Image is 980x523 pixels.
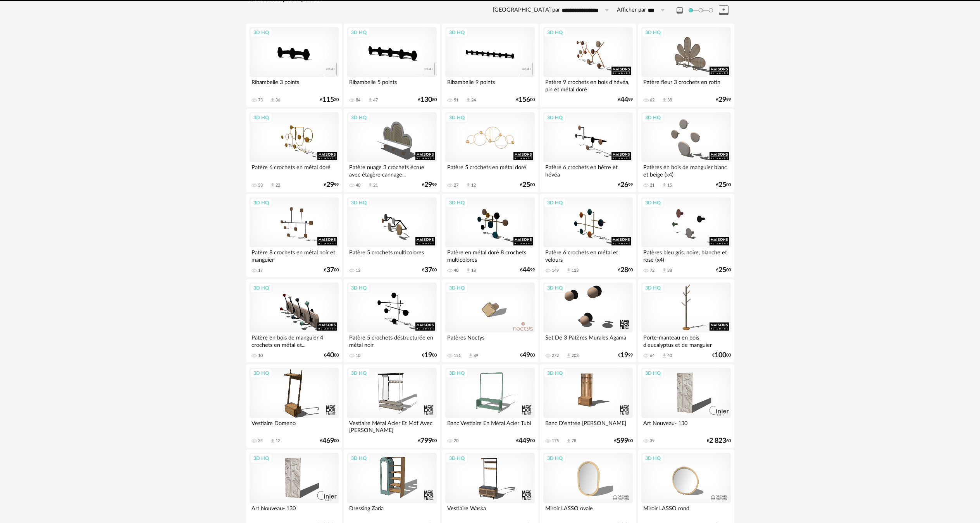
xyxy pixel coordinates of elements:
span: Download icon [566,353,572,358]
div: € 00 [614,438,633,444]
div: Patère 8 crochets en métal noir et manguier [250,247,339,263]
div: 47 [373,98,378,103]
div: 22 [276,183,280,188]
span: 156 [518,97,530,103]
div: 36 [276,98,280,103]
div: Patère fleur 3 crochets en rotin [641,77,730,93]
div: Patère 5 crochets en métal doré [445,162,534,178]
div: Patères en bois de manguier blanc et beige (x4) [641,162,730,178]
span: 449 [518,438,530,444]
span: 28 [620,268,628,273]
div: 10 [258,353,263,358]
div: 3D HQ [446,453,468,463]
span: 37 [326,268,334,273]
div: 27 [454,183,458,188]
div: 3D HQ [250,453,272,463]
div: Miroir LASSO rond [641,503,730,519]
a: 3D HQ Patère 6 crochets en métal doré 33 Download icon 22 €2999 [246,109,342,192]
div: Ribambelle 5 points [347,77,436,93]
span: Download icon [367,182,373,188]
span: 44 [522,268,530,273]
div: 39 [650,438,654,444]
div: 40 [667,353,672,358]
div: 3D HQ [348,368,370,378]
div: 3D HQ [348,453,370,463]
a: 3D HQ Patère 5 crochets déstructurée en métal noir 10 €1900 [344,279,440,363]
div: 89 [474,353,478,358]
div: Patère 6 crochets en métal et velours [543,247,632,263]
a: 3D HQ Patère en bois de manguier 4 crochets en métal et... 10 €4000 [246,279,342,363]
a: 3D HQ Patère 9 crochets en bois d'hévéa, pin et métal doré €4499 [540,24,636,107]
div: 149 [552,268,559,273]
div: € 99 [520,268,535,273]
span: 44 [620,97,628,103]
a: 3D HQ Patères bleu gris, noire, blanche et rose (x4) 72 Download icon 38 €2500 [638,194,734,278]
a: 3D HQ Patère 5 crochets en métal doré 27 Download icon 12 €2500 [442,109,538,192]
div: 3D HQ [250,283,272,293]
span: Download icon [465,268,471,273]
div: Patères Noctys [445,333,534,348]
div: € 00 [520,182,535,188]
a: 3D HQ Patère en métal doré 8 crochets multicolores 40 Download icon 18 €4499 [442,194,538,278]
div: 3D HQ [250,113,272,123]
a: 3D HQ Patère 6 crochets en hêtre et hévéa €2699 [540,109,636,192]
div: € 99 [618,182,633,188]
span: 19 [620,353,628,358]
span: Download icon [367,97,373,103]
div: 3D HQ [642,283,664,293]
span: Download icon [270,182,276,188]
div: 73 [258,98,263,103]
div: € 00 [516,97,535,103]
div: 3D HQ [642,453,664,463]
div: Patère 5 crochets multicolores [347,247,436,263]
div: Patère 6 crochets en métal doré [250,162,339,178]
span: 25 [718,182,726,188]
div: 51 [454,98,458,103]
div: 12 [276,438,280,444]
div: 3D HQ [348,113,370,123]
div: Ribambelle 9 points [445,77,534,93]
div: 3D HQ [544,27,566,38]
div: 13 [356,268,360,273]
div: 3D HQ [544,198,566,208]
div: € 99 [716,97,731,103]
div: 3D HQ [544,283,566,293]
div: Patère 6 crochets en hêtre et hévéa [543,162,632,178]
div: € 20 [320,97,339,103]
div: 64 [650,353,654,358]
div: Vestiaire Domeno [250,418,339,434]
span: 115 [322,97,334,103]
div: 3D HQ [446,283,468,293]
div: Patère nuage 3 crochets écrue avec étagère cannage... [347,162,436,178]
div: Banc D'entrée [PERSON_NAME] [543,418,632,434]
span: 25 [718,268,726,273]
a: 3D HQ Patère nuage 3 crochets écrue avec étagère cannage... 40 Download icon 21 €2999 [344,109,440,192]
div: 123 [572,268,579,273]
div: € 00 [712,353,731,358]
div: 203 [572,353,579,358]
a: 3D HQ Patères en bois de manguier blanc et beige (x4) 21 Download icon 15 €2500 [638,109,734,192]
label: Afficher par [617,7,646,14]
span: Download icon [661,268,667,273]
span: Download icon [661,97,667,103]
div: € 80 [418,97,437,103]
span: 29 [718,97,726,103]
div: 3D HQ [446,113,468,123]
div: Vestiaire Waska [445,503,534,519]
div: 3D HQ [250,27,272,38]
div: Banc Vestiaire En Métal Acier Tubi [445,418,534,434]
div: Dressing Zaria [347,503,436,519]
span: 29 [424,182,432,188]
a: 3D HQ Set De 3 Patères Murales Agama 272 Download icon 203 €1999 [540,279,636,363]
span: Download icon [661,182,667,188]
div: € 00 [618,268,633,273]
a: 3D HQ Art Nouveau- 130 39 €2 82360 [638,364,734,448]
a: 3D HQ Patère 5 crochets multicolores 13 €3700 [344,194,440,278]
a: 3D HQ Vestiaire Domeno 34 Download icon 12 €46900 [246,364,342,448]
a: 3D HQ Porte-manteau en bois d'eucalyptus et de manguier 64 Download icon 40 €10000 [638,279,734,363]
div: € 00 [324,353,339,358]
div: 38 [667,98,672,103]
div: 72 [650,268,654,273]
span: 49 [522,353,530,358]
span: 100 [715,353,726,358]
